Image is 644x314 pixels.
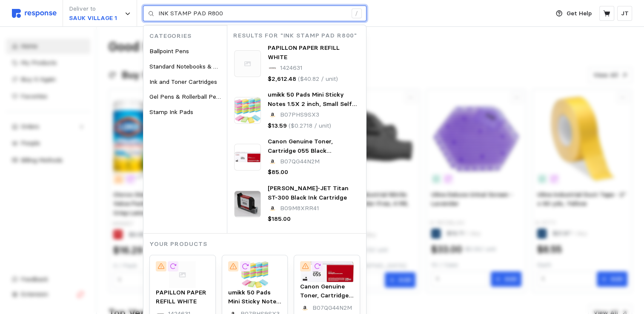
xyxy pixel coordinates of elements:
[289,121,331,131] p: ($0.2718 / unit)
[234,191,261,217] img: 51MtBO9GyKL._AC_SX679_.jpg
[268,121,287,131] p: $13.59
[149,78,217,86] span: Ink and Toner Cartridges
[551,6,597,22] button: Get Help
[228,261,282,288] img: 71amn-bbNTL._AC_SX679_.jpg
[149,93,223,100] span: Gel Pens & Rollerball Pens
[280,63,303,73] p: 1424631
[268,74,296,84] p: $2,612.48
[268,91,357,144] span: umikk 50 Pads Mini Sticky Notes 1.5X 2 inch, Small Self-Stick Note, Bulk Tiny Pads for Office, Sc...
[149,240,366,249] p: Your Products
[268,44,340,61] span: PAPILLON PAPER REFILL WHITE
[268,214,291,224] p: $185.00
[69,4,117,14] p: Deliver to
[158,6,347,21] input: Search for a product name or SKU
[298,74,338,84] p: ($40.82 / unit)
[268,184,349,201] span: [PERSON_NAME]-JET Titan ST-300 Black Ink Cartridge
[567,9,592,18] p: Get Help
[12,9,57,18] img: svg%3e
[234,97,261,124] img: 71amn-bbNTL._AC_SX679_.jpg
[149,63,240,70] span: Standard Notebooks & Notepads
[233,31,366,40] p: Results for "INK STAMP PAD R800"
[352,9,362,19] div: /
[149,108,193,116] span: Stamp Ink Pads
[234,50,261,77] img: svg%3e
[280,110,319,120] p: B07PHS9SX3
[621,9,629,18] p: JT
[149,31,227,41] p: Categories
[234,144,261,171] img: 61vv7RM4w+L._AC_SY300_SX300_.jpg
[156,288,206,305] span: PAPILLON PAPER REFILL WHITE
[617,6,632,21] button: JT
[300,261,354,282] img: 61vv7RM4w+L._AC_SY300_SX300_.jpg
[149,47,189,55] span: Ballpoint Pens
[69,14,117,23] p: SAUK VILLAGE 1
[312,303,352,313] p: B07QG44N2M
[156,261,209,288] img: svg%3e
[280,204,319,213] p: B09M8XRR41
[268,137,358,200] span: Canon Genuine Toner, Cartridge 055 Black (3016C001) 1 Pack Color imageCLASS MF741Cdw, MF743Cdw, M...
[268,168,288,177] p: $85.00
[280,157,320,166] p: B07QG44N2M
